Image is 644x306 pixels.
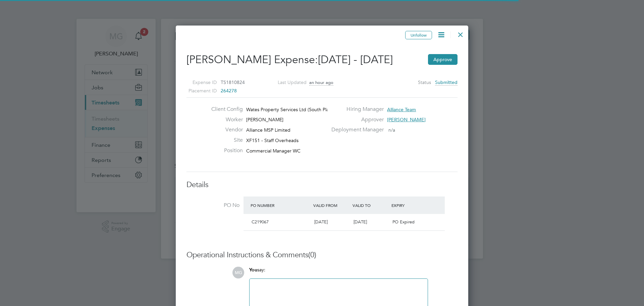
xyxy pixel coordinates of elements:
span: 264278 [221,88,237,94]
span: Wates Property Services Ltd (South Planned Maintenance) [246,106,370,113]
span: XF151 - Staff Overheads [246,137,299,143]
div: say: [249,267,428,278]
span: C219067 [252,219,269,225]
label: Deployment Manager [327,126,384,133]
label: Expense ID [178,78,217,87]
div: Expiry [390,199,429,211]
h3: Operational Instructions & Comments [186,250,458,260]
span: Submitted [435,79,458,86]
label: Hiring Manager [327,106,384,113]
label: Status [418,78,431,87]
span: Alliance Team [387,106,416,113]
span: [PERSON_NAME] [387,117,426,123]
h3: Details [186,180,458,190]
label: PO No [186,202,239,209]
label: Vendor [206,126,243,133]
span: [DATE] - [DATE] [318,53,393,66]
h2: [PERSON_NAME] Expense: [186,53,458,67]
label: Position [206,147,243,154]
button: Approve [428,54,458,65]
span: [PERSON_NAME] [246,117,283,123]
span: [DATE] [314,219,328,225]
span: PO Expired [392,219,415,225]
span: TS1810824 [221,79,245,85]
button: Unfollow [405,31,432,40]
span: (0) [308,250,316,259]
label: Last Updated [268,78,307,87]
span: MG [232,267,244,278]
label: Approver [327,116,384,123]
label: Placement ID [178,87,217,95]
span: n/a [388,127,395,133]
span: an hour ago [309,80,333,86]
div: Valid To [351,199,390,211]
span: Alliance MSP Limited [246,127,290,133]
div: PO Number [249,199,312,211]
label: Site [206,137,243,144]
div: Valid From [312,199,351,211]
label: Client Config [206,106,243,113]
span: [DATE] [354,219,367,225]
label: Worker [206,116,243,123]
span: Commercial Manager WC [246,148,301,154]
span: You [249,267,257,273]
